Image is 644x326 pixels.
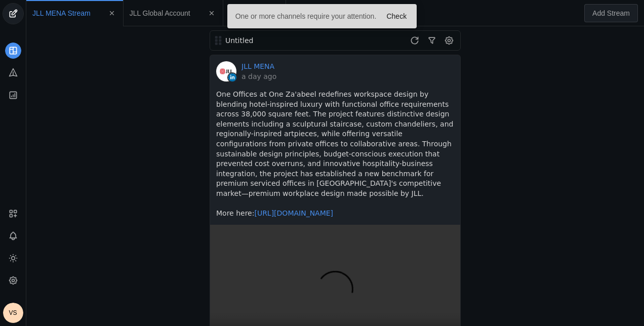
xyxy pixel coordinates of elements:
[241,71,276,81] a: a day ago
[216,90,454,219] pre: One Offices at One Za'abeel redefines workspace design by blending hotel-inspired luxury with fun...
[216,61,236,81] img: cache
[380,10,413,22] button: Check
[241,61,274,71] a: JLL MENA
[592,8,630,18] span: Add Stream
[386,11,407,21] span: Check
[584,4,638,22] button: Add Stream
[32,10,91,17] span: Click to edit name
[3,303,23,323] button: VS
[227,4,381,28] div: One or more channels require your attention.
[203,4,221,22] app-icon-button: Close Tab
[103,4,121,22] app-icon-button: Close Tab
[225,35,346,46] div: Untitled
[254,209,333,217] a: [URL][DOMAIN_NAME]
[130,10,190,17] span: Click to edit name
